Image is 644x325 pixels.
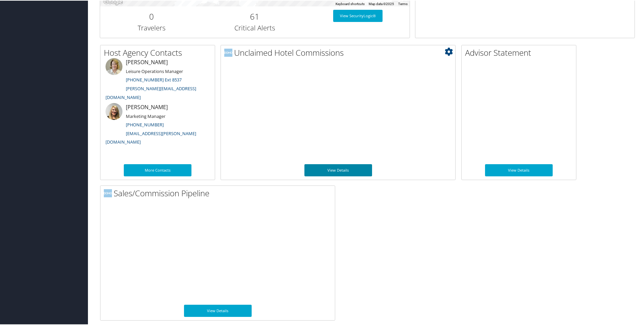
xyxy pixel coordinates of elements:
a: Terms (opens in new tab) [398,1,408,5]
h2: 61 [208,10,301,22]
li: [PERSON_NAME] [102,102,213,147]
img: domo-logo.png [224,48,232,56]
h2: Advisor Statement [465,46,576,58]
h2: Sales/Commission Pipeline [104,187,335,198]
a: View SecurityLogic® [333,9,383,21]
small: Marketing Manager [126,112,165,119]
h2: Host Agency Contacts [104,46,215,58]
a: View Details [184,304,252,316]
a: More Contacts [124,164,191,176]
h2: 0 [105,10,198,22]
a: [PERSON_NAME][EMAIL_ADDRESS][DOMAIN_NAME] [106,85,196,100]
img: domo-logo.png [104,189,112,197]
a: View Details [304,164,372,176]
img: ali-moffitt.jpg [106,102,122,119]
button: Keyboard shortcuts [336,1,365,6]
a: [PHONE_NUMBER] [126,121,164,127]
a: [PHONE_NUMBER] Ext 8537 [126,76,182,82]
a: [EMAIL_ADDRESS][PERSON_NAME][DOMAIN_NAME] [106,130,196,145]
small: Leisure Operations Manager [126,68,183,74]
h3: Critical Alerts [208,23,301,32]
h3: Travelers [105,23,198,32]
li: [PERSON_NAME] [102,57,213,102]
h2: Unclaimed Hotel Commissions [224,46,455,58]
img: meredith-price.jpg [106,57,122,74]
a: View Details [485,164,553,176]
span: Map data ©2025 [369,1,394,5]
